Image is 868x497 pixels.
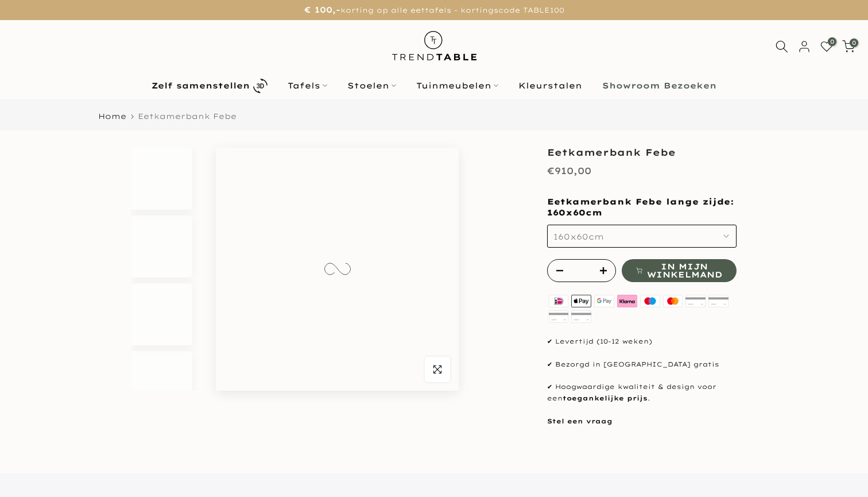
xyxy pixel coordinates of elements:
span: 0 [828,37,836,46]
img: ideal [547,294,570,309]
a: Stel een vraag [547,417,613,425]
img: trend-table [384,20,485,71]
p: korting op alle eettafels - kortingscode TABLE100 [14,3,854,17]
p: ✔ Levertijd (10-12 weken) [547,336,737,348]
a: Zelf samenstellen [142,76,278,96]
span: 0 [850,38,858,47]
button: In mijn winkelmand [622,259,737,282]
a: Tuinmeubelen [406,79,509,93]
p: ✔ Bezorgd in [GEOGRAPHIC_DATA] gratis [547,359,737,371]
button: 160x60cm [547,225,737,248]
span: In mijn winkelmand [647,263,722,279]
div: €910,00 [547,163,591,179]
img: paypal [684,294,707,309]
a: Stoelen [338,79,406,93]
b: Zelf samenstellen [152,82,250,90]
img: visa [547,309,570,325]
a: Home [98,113,126,120]
img: klarna [615,294,638,309]
a: 0 [842,40,855,53]
h1: Eetkamerbank Febe [547,148,737,157]
span: Eetkamerbank Febe [138,111,237,121]
a: Showroom Bezoeken [592,79,727,93]
img: american express [570,309,593,325]
a: 0 [820,40,833,53]
strong: € 100,- [304,5,340,15]
a: Kleurstalen [509,79,592,93]
a: Tafels [278,79,338,93]
img: apple pay [570,294,593,309]
span: 160x60cm [547,207,602,219]
strong: toegankelijke prijs [563,394,648,402]
p: ✔ Hoogwaardige kwaliteit & design voor een . [547,382,737,404]
img: shopify pay [707,294,730,309]
span: Eetkamerbank Febe lange zijde: [547,197,734,218]
img: master [661,294,684,309]
span: 160x60cm [553,232,604,242]
img: google pay [593,294,616,309]
iframe: toggle-frame [1,438,59,496]
b: Showroom Bezoeken [602,82,716,90]
img: maestro [638,294,661,309]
